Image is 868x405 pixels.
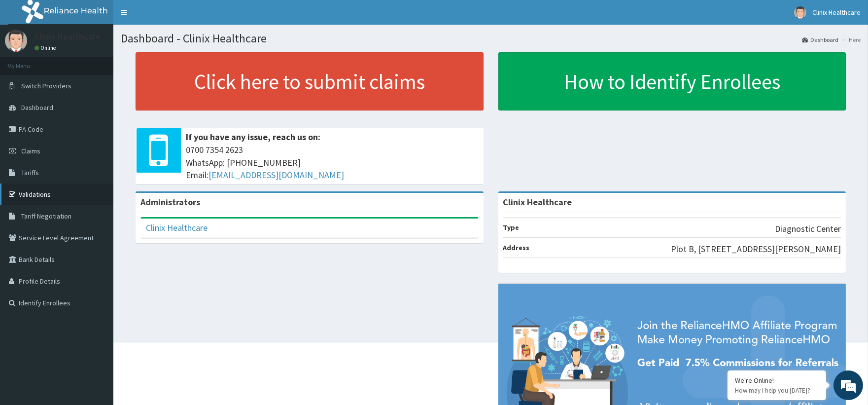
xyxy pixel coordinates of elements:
p: Clinix Healthcare [35,32,101,41]
b: Type [503,223,520,232]
p: Plot B, [STREET_ADDRESS][PERSON_NAME] [671,243,841,256]
a: Dashboard [802,36,838,44]
span: 0700 7354 2623 WhatsApp: [PHONE_NUMBER] Email: [186,144,479,182]
b: If you have any issue, reach us on: [186,131,320,143]
strong: Clinix Healthcare [503,196,572,208]
a: Click here to submit claims [136,52,484,110]
span: Clinix Healthcare [812,8,861,17]
h1: Dashboard - Clinix Healthcare [121,32,861,45]
a: [EMAIL_ADDRESS][DOMAIN_NAME] [208,169,344,181]
img: User Image [794,6,806,19]
img: User Image [5,30,27,52]
span: Dashboard [21,103,53,112]
p: Diagnostic Center [775,222,841,235]
p: How may I help you today? [735,386,819,395]
span: Switch Providers [21,81,71,90]
b: Address [503,243,530,252]
span: Claims [21,147,40,155]
span: Tariff Negotiation [21,212,71,221]
a: How to Identify Enrollees [498,52,846,110]
a: Clinix Healthcare [146,222,208,233]
span: Tariffs [21,168,39,177]
b: Administrators [140,196,200,208]
a: Online [35,44,58,51]
div: We're Online! [735,376,819,385]
li: Here [839,36,861,44]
